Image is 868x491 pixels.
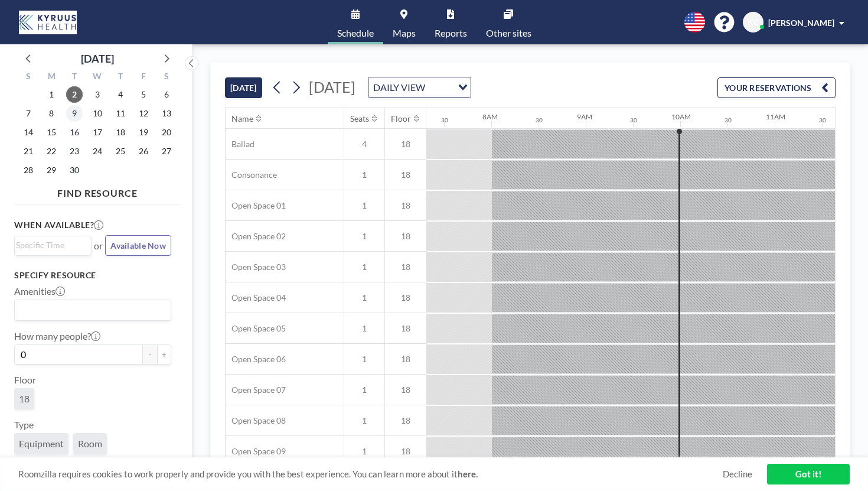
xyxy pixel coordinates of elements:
[429,80,451,95] input: Search for option
[89,143,106,160] span: Wednesday, September 24, 2025
[158,124,175,141] span: Saturday, September 20, 2025
[14,270,171,281] h3: Specify resource
[385,262,426,272] span: 18
[768,18,834,28] span: [PERSON_NAME]
[66,124,83,141] span: Tuesday, September 16, 2025
[344,200,384,211] span: 1
[112,86,129,103] span: Thursday, September 4, 2025
[14,374,36,386] label: Floor
[344,170,384,180] span: 1
[368,77,471,97] div: Search for option
[43,105,60,122] span: Monday, September 8, 2025
[19,438,64,450] span: Equipment
[20,162,37,178] span: Sunday, September 28, 2025
[226,262,286,272] span: Open Space 03
[19,11,77,34] img: organization-logo
[132,70,155,85] div: F
[19,393,30,405] span: 18
[226,323,286,334] span: Open Space 05
[385,446,426,457] span: 18
[385,292,426,303] span: 18
[14,330,100,342] label: How many people?
[231,113,253,124] div: Name
[385,323,426,334] span: 18
[344,354,384,365] span: 1
[630,116,637,124] div: 30
[43,86,60,103] span: Monday, September 1, 2025
[105,235,171,256] button: Available Now
[66,162,83,178] span: Tuesday, September 30, 2025
[482,112,498,121] div: 8AM
[385,231,426,242] span: 18
[16,239,84,252] input: Search for option
[78,438,102,450] span: Room
[89,105,106,122] span: Wednesday, September 10, 2025
[110,240,166,251] span: Available Now
[344,415,384,426] span: 1
[155,70,178,85] div: S
[40,70,63,85] div: M
[766,112,785,121] div: 11AM
[385,139,426,149] span: 18
[135,124,152,141] span: Friday, September 19, 2025
[344,292,384,303] span: 1
[226,200,286,211] span: Open Space 01
[723,469,752,480] a: Decline
[66,143,83,160] span: Tuesday, September 23, 2025
[226,354,286,365] span: Open Space 06
[536,116,543,124] div: 30
[350,113,369,124] div: Seats
[671,112,691,121] div: 10AM
[344,446,384,457] span: 1
[158,143,175,160] span: Saturday, September 27, 2025
[81,50,114,67] div: [DATE]
[385,354,426,365] span: 18
[385,415,426,426] span: 18
[226,139,254,149] span: Ballad
[391,113,411,124] div: Floor
[767,464,850,485] a: Got it!
[20,143,37,160] span: Sunday, September 21, 2025
[458,469,478,479] a: here.
[43,143,60,160] span: Monday, September 22, 2025
[344,323,384,334] span: 1
[344,262,384,272] span: 1
[309,78,355,96] span: [DATE]
[226,292,286,303] span: Open Space 04
[337,28,374,38] span: Schedule
[725,116,732,124] div: 30
[66,105,83,122] span: Tuesday, September 9, 2025
[135,86,152,103] span: Friday, September 5, 2025
[435,28,467,38] span: Reports
[43,162,60,178] span: Monday, September 29, 2025
[344,139,384,149] span: 4
[226,170,277,180] span: Consonance
[43,124,60,141] span: Monday, September 15, 2025
[14,183,181,199] h4: FIND RESOURCE
[20,124,37,141] span: Sunday, September 14, 2025
[143,344,157,365] button: -
[226,415,286,426] span: Open Space 08
[158,105,175,122] span: Saturday, September 13, 2025
[135,143,152,160] span: Friday, September 26, 2025
[18,469,723,480] span: Roomzilla requires cookies to work properly and provide you with the best experience. You can lea...
[344,385,384,395] span: 1
[226,385,286,395] span: Open Space 07
[89,86,106,103] span: Wednesday, September 3, 2025
[135,105,152,122] span: Friday, September 12, 2025
[385,200,426,211] span: 18
[17,70,40,85] div: S
[385,385,426,395] span: 18
[158,86,175,103] span: Saturday, September 6, 2025
[86,70,109,85] div: W
[157,344,171,365] button: +
[393,28,416,38] span: Maps
[819,116,826,124] div: 30
[112,105,129,122] span: Thursday, September 11, 2025
[20,105,37,122] span: Sunday, September 7, 2025
[371,80,428,95] span: DAILY VIEW
[14,285,65,297] label: Amenities
[226,231,286,242] span: Open Space 02
[94,240,103,252] span: or
[16,303,164,318] input: Search for option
